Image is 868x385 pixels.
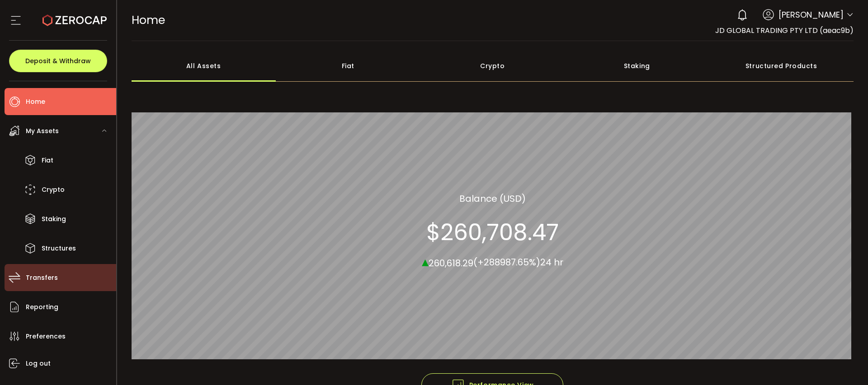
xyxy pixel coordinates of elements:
section: Balance (USD) [459,191,526,205]
span: Crypto [42,183,65,196]
div: Crypto [420,50,565,82]
span: My Assets [26,125,59,138]
span: [PERSON_NAME] [778,9,844,21]
span: 24 hr [540,256,563,269]
span: Deposit & Withdraw [25,58,91,64]
div: Fiat [276,50,420,82]
span: Home [26,95,45,108]
section: $260,708.47 [426,218,559,246]
span: Log out [26,357,51,370]
button: Deposit & Withdraw [9,50,107,72]
div: All Assets [132,50,276,82]
span: JD GLOBAL TRADING PTY LTD (aeac9b) [715,25,854,36]
span: (+288987.65%) [473,256,540,269]
span: Staking [42,213,66,226]
div: Staking [565,50,709,82]
span: Preferences [26,330,66,343]
span: Transfers [26,271,58,284]
span: Reporting [26,301,58,314]
span: ▴ [422,251,429,271]
div: Structured Products [709,50,854,82]
span: Home [132,12,165,28]
iframe: Chat Widget [823,342,868,385]
span: Fiat [42,154,53,167]
span: Structures [42,242,76,255]
span: 260,618.29 [429,256,473,269]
